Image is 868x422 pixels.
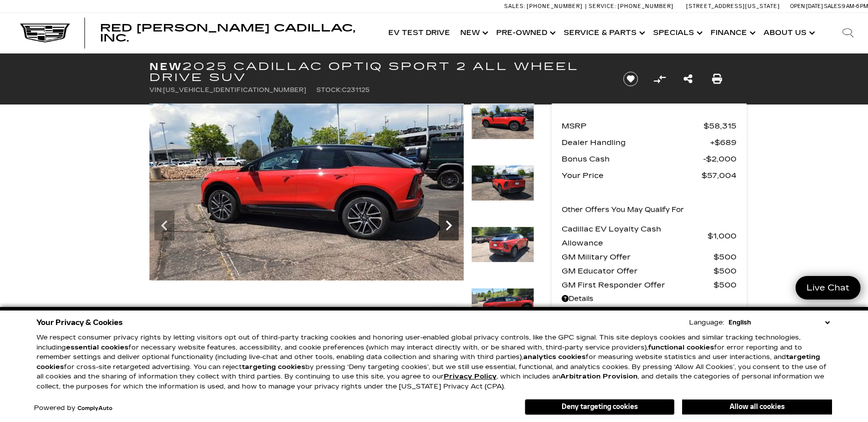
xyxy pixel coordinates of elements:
span: Sales: [504,3,525,9]
span: [PHONE_NUMBER] [618,3,674,9]
a: Sales: [PHONE_NUMBER] [504,3,585,9]
a: GM First Responder Offer $500 [562,278,737,292]
a: GM Educator Offer $500 [562,264,737,278]
a: Pre-Owned [491,13,559,53]
strong: essential cookies [66,343,128,351]
div: Previous [154,210,174,240]
a: New [455,13,491,53]
span: Live Chat [802,282,855,293]
span: $58,315 [704,119,737,133]
span: VIN: [149,86,163,93]
span: Stock: [316,86,342,93]
a: Red [PERSON_NAME] Cadillac, Inc. [100,23,373,43]
span: $500 [714,264,737,278]
div: Language: [689,319,724,326]
a: Details [562,292,737,306]
a: GM Military Offer $500 [562,250,737,264]
strong: targeting cookies [36,353,820,371]
h1: 2025 Cadillac OPTIQ Sport 2 All Wheel Drive SUV [149,61,607,83]
button: Save vehicle [620,71,642,87]
button: Allow all cookies [682,399,832,414]
a: Dealer Handling $689 [562,135,737,149]
div: Powered by [34,405,112,411]
span: $500 [714,250,737,264]
a: Live Chat [796,276,861,299]
a: Service: [PHONE_NUMBER] [585,3,676,9]
span: Service: [589,3,616,9]
img: Cadillac Dark Logo with Cadillac White Text [20,23,70,42]
strong: functional cookies [648,343,714,351]
img: New 2025 Monarch Orange Cadillac Sport 2 image 7 [471,165,534,201]
a: Share this New 2025 Cadillac OPTIQ Sport 2 All Wheel Drive SUV [684,72,693,86]
a: MSRP $58,315 [562,119,737,133]
span: Bonus Cash [562,152,703,166]
button: Compare Vehicle [652,71,667,86]
a: Your Price $57,004 [562,168,737,182]
strong: Arbitration Provision [560,372,638,380]
span: $689 [710,135,737,149]
span: MSRP [562,119,704,133]
p: Other Offers You May Qualify For [562,203,684,217]
span: [PHONE_NUMBER] [527,3,583,9]
span: $57,004 [702,168,737,182]
strong: targeting cookies [242,363,305,371]
span: C231125 [342,86,370,93]
span: Red [PERSON_NAME] Cadillac, Inc. [100,22,355,44]
div: Next [439,210,459,240]
p: We respect consumer privacy rights by letting visitors opt out of third-party tracking cookies an... [36,333,832,391]
a: EV Test Drive [383,13,455,53]
img: New 2025 Monarch Orange Cadillac Sport 2 image 8 [471,226,534,262]
a: ComplyAuto [77,405,112,411]
span: $2,000 [703,152,737,166]
span: GM First Responder Offer [562,278,714,292]
img: New 2025 Monarch Orange Cadillac Sport 2 image 9 [471,288,534,324]
a: Print this New 2025 Cadillac OPTIQ Sport 2 All Wheel Drive SUV [712,72,722,86]
img: New 2025 Monarch Orange Cadillac Sport 2 image 6 [149,103,464,280]
span: GM Military Offer [562,250,714,264]
a: [STREET_ADDRESS][US_STATE] [686,3,780,9]
a: About Us [759,13,818,53]
a: Specials [648,13,706,53]
a: Cadillac EV Loyalty Cash Allowance $1,000 [562,222,737,250]
span: Your Price [562,168,702,182]
a: Privacy Policy [444,372,497,380]
span: Sales: [824,3,842,9]
strong: New [149,60,182,72]
select: Language Select [726,317,832,327]
span: $500 [714,278,737,292]
span: $1,000 [708,229,737,243]
span: Your Privacy & Cookies [36,315,123,329]
span: Dealer Handling [562,135,710,149]
a: Bonus Cash $2,000 [562,152,737,166]
span: [US_VEHICLE_IDENTIFICATION_NUMBER] [163,86,306,93]
span: Cadillac EV Loyalty Cash Allowance [562,222,708,250]
button: Deny targeting cookies [525,399,675,415]
span: Open [DATE] [790,3,823,9]
a: Service & Parts [559,13,648,53]
strong: analytics cookies [523,353,586,361]
span: GM Educator Offer [562,264,714,278]
a: Finance [706,13,759,53]
span: 9 AM-6 PM [842,3,868,9]
img: New 2025 Monarch Orange Cadillac Sport 2 image 6 [471,103,534,139]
